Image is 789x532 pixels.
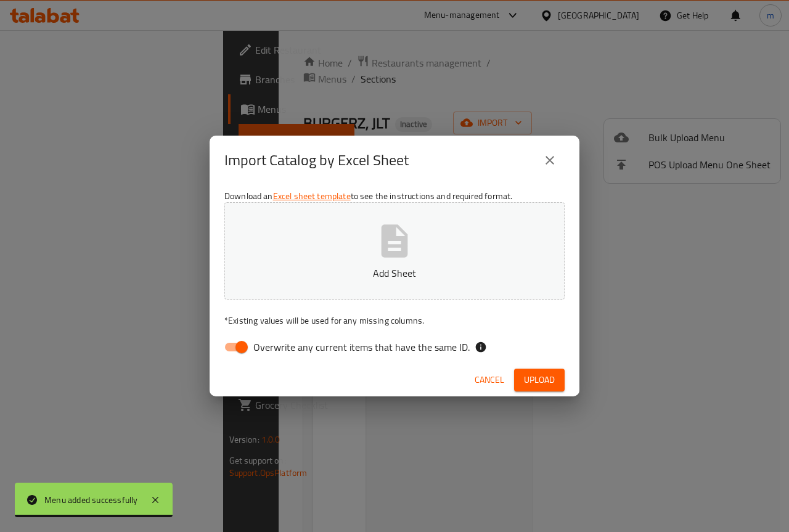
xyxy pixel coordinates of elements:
div: Menu added successfully [44,493,138,507]
span: Cancel [475,372,504,388]
div: Download an to see the instructions and required format. [210,185,579,364]
span: Upload [524,372,555,388]
button: Cancel [470,369,509,391]
svg: If the overwrite option isn't selected, then the items that match an existing ID will be ignored ... [475,341,487,353]
p: Existing values will be used for any missing columns. [224,314,565,327]
span: Overwrite any current items that have the same ID. [253,340,470,354]
p: Add Sheet [243,266,546,280]
a: Excel sheet template [273,188,351,204]
button: close [535,145,565,175]
button: Add Sheet [224,202,565,300]
h2: Import Catalog by Excel Sheet [224,150,409,170]
button: Upload [514,369,565,391]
